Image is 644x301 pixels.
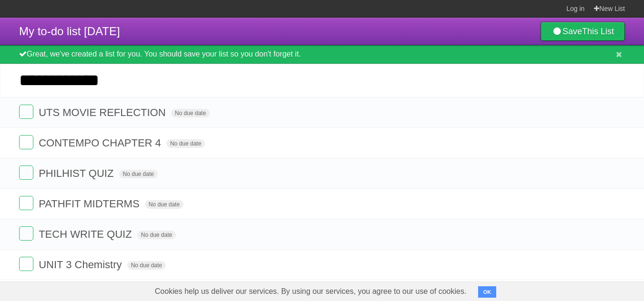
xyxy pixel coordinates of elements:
span: No due date [166,139,205,148]
span: TECH WRITE QUIZ [39,228,134,240]
span: No due date [119,170,158,178]
label: Done [19,226,33,241]
span: No due date [171,109,210,117]
span: PHILHIST QUIZ [39,167,116,179]
span: PATHFIT MIDTERMS [39,198,142,210]
span: My to-do list [DATE] [19,25,120,38]
span: No due date [137,231,176,239]
span: No due date [145,200,184,209]
label: Done [19,165,33,180]
b: This List [582,27,614,36]
span: UNIT 3 Chemistry [39,259,124,271]
span: No due date [127,261,166,270]
label: Done [19,135,33,149]
label: Done [19,196,33,210]
span: Cookies help us deliver our services. By using our services, you agree to our use of cookies. [145,282,476,301]
label: Done [19,105,33,119]
span: UTS MOVIE REFLECTION [39,107,168,118]
button: OK [478,286,497,298]
a: SaveThis List [541,22,625,41]
label: Done [19,257,33,271]
span: CONTEMPO CHAPTER 4 [39,137,164,149]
